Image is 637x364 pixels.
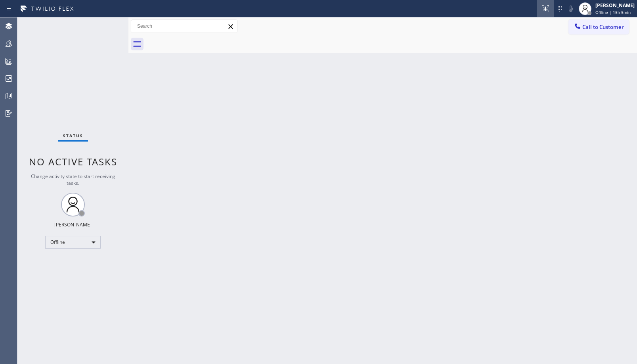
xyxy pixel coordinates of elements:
button: Call to Customer [568,19,629,34]
span: Call to Customer [582,23,624,31]
input: Search [131,20,237,33]
div: Offline [45,236,101,249]
button: Mute [565,3,576,14]
div: [PERSON_NAME] [54,221,92,228]
span: Status [63,133,83,138]
span: Change activity state to start receiving tasks. [31,173,115,186]
span: Offline | 15h 5min [595,10,631,15]
span: No active tasks [29,155,117,168]
div: [PERSON_NAME] [595,2,635,9]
